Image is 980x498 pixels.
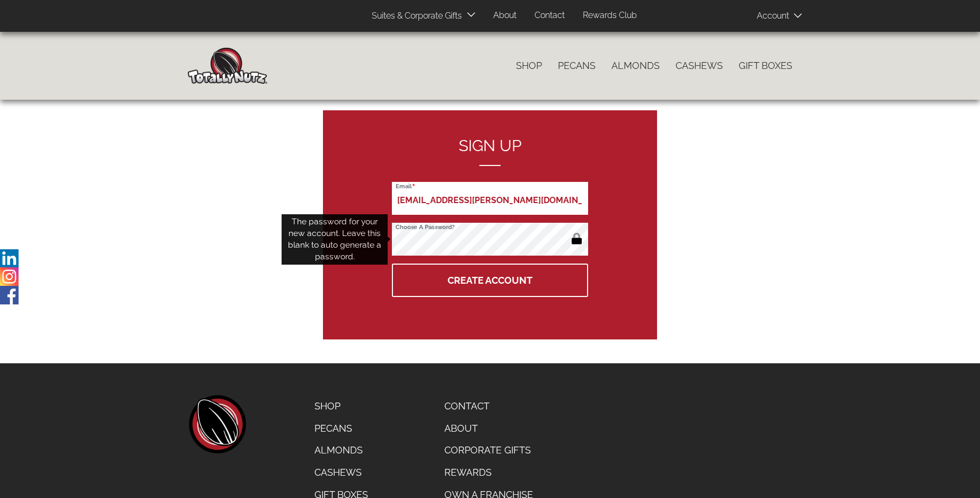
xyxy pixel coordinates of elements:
a: Shop [508,55,550,77]
a: Cashews [307,461,376,484]
div: The password for your new account. Leave this blank to auto generate a password. [282,214,388,265]
a: Almonds [307,439,376,461]
a: Shop [307,395,376,417]
a: Pecans [307,417,376,440]
a: Contact [436,395,541,417]
a: Almonds [603,55,668,77]
a: About [485,5,524,26]
img: Home [188,48,267,84]
a: Suites & Corporate Gifts [364,6,465,27]
a: About [436,417,541,440]
a: Contact [527,5,573,26]
a: Cashews [668,55,731,77]
input: Email [392,182,588,215]
a: home [188,395,246,453]
a: Rewards [436,461,541,484]
h2: Sign up [392,137,588,166]
button: Create Account [392,264,588,297]
a: Pecans [550,55,603,77]
a: Gift Boxes [731,55,800,77]
a: Rewards Club [575,5,645,26]
a: Corporate Gifts [436,439,541,461]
